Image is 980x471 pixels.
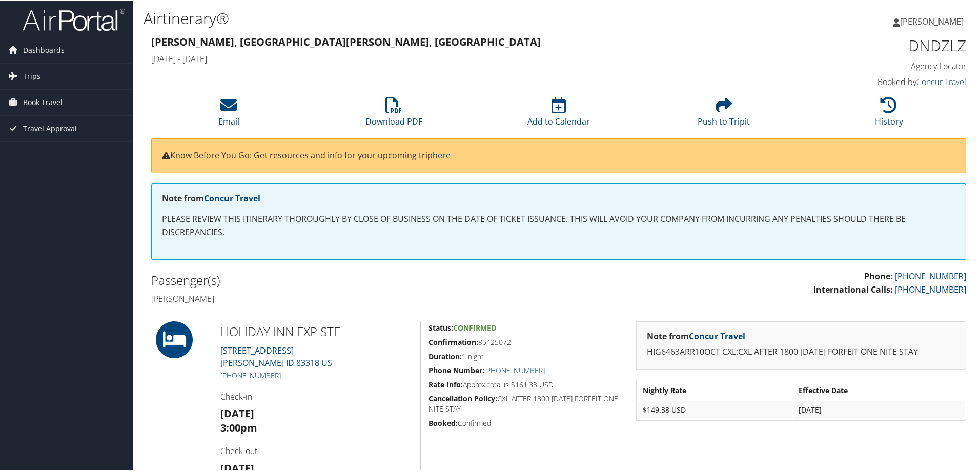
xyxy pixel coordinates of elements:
[774,59,966,71] h4: Agency Locator
[428,351,620,361] h5: 1 night
[647,330,745,341] strong: Note from
[428,417,458,427] strong: Booked:
[647,344,955,358] p: HIG6463ARR10OCT CXL:CXL AFTER 1800 [DATE] FORFEIT ONE NITE STAY
[895,283,966,294] a: [PHONE_NUMBER]
[23,115,77,140] span: Travel Approval
[875,101,903,126] a: History
[23,63,40,88] span: Trips
[428,393,620,413] h5: CXL AFTER 1800 [DATE] FORFEIT ONE NITE STAY
[162,212,955,238] p: PLEASE REVIEW THIS ITINERARY THOROUGHLY BY CLOSE OF BUSINESS ON THE DATE OF TICKET ISSUANCE. THIS...
[453,322,496,332] span: Confirmed
[774,34,966,55] h1: DNDZLZ
[151,292,551,303] h4: [PERSON_NAME]
[638,380,792,399] th: Nightly Rate
[144,7,697,28] h1: Airtinerary®
[813,283,893,294] strong: International Calls:
[365,101,422,126] a: Download PDF
[23,89,63,114] span: Book Travel
[428,364,484,374] strong: Phone Number:
[23,7,125,31] img: airportal-logo.png
[864,270,893,281] strong: Phone:
[428,393,497,402] strong: Cancellation Policy:
[428,336,478,346] strong: Confirmation:
[220,322,413,339] h2: HOLIDAY INN EXP STE
[162,148,955,161] p: Know Before You Go: Get resources and info for your upcoming trip
[220,420,257,434] strong: 3:00pm
[220,390,413,401] h4: Check-in
[484,364,545,374] a: [PHONE_NUMBER]
[23,36,65,62] span: Dashboards
[793,380,965,399] th: Effective Date
[638,400,792,418] td: $149.38 USD
[220,405,254,419] strong: [DATE]
[428,379,620,389] h5: Approx total is $161.33 USD
[151,271,551,288] h2: Passenger(s)
[151,52,759,64] h4: [DATE] - [DATE]
[428,322,453,332] strong: Status:
[895,270,966,281] a: [PHONE_NUMBER]
[428,351,462,360] strong: Duration:
[793,400,965,418] td: [DATE]
[433,149,451,160] a: here
[893,5,974,36] a: [PERSON_NAME]
[151,34,541,48] strong: [PERSON_NAME], [GEOGRAPHIC_DATA] [PERSON_NAME], [GEOGRAPHIC_DATA]
[428,417,620,427] h5: Confirmed
[204,192,260,203] a: Concur Travel
[916,75,966,87] a: Concur Travel
[527,101,590,126] a: Add to Calendar
[220,444,413,456] h4: Check-out
[774,75,966,87] h4: Booked by
[218,101,239,126] a: Email
[689,330,745,341] a: Concur Travel
[220,344,332,367] a: [STREET_ADDRESS][PERSON_NAME] ID 83318 US
[220,370,281,379] a: [PHONE_NUMBER]
[900,15,964,26] span: [PERSON_NAME]
[428,379,463,388] strong: Rate Info:
[428,336,620,346] h5: 85425072
[162,192,260,203] strong: Note from
[698,101,750,126] a: Push to Tripit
